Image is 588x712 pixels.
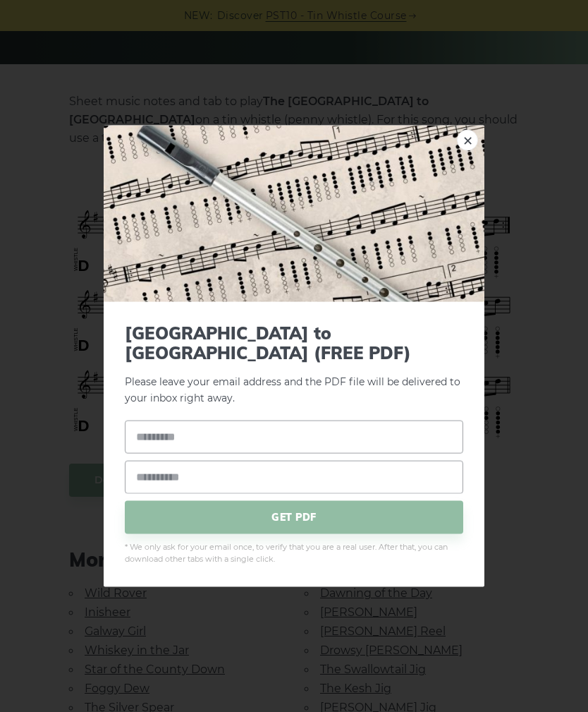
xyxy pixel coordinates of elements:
a: × [457,129,478,150]
span: GET PDF [125,500,463,533]
p: Please leave your email address and the PDF file will be delivered to your inbox right away. [125,322,463,406]
img: Tin Whistle Tab Preview [104,125,484,301]
span: * We only ask for your email once, to verify that you are a real user. After that, you can downlo... [125,541,463,566]
span: [GEOGRAPHIC_DATA] to [GEOGRAPHIC_DATA] (FREE PDF) [125,322,463,363]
